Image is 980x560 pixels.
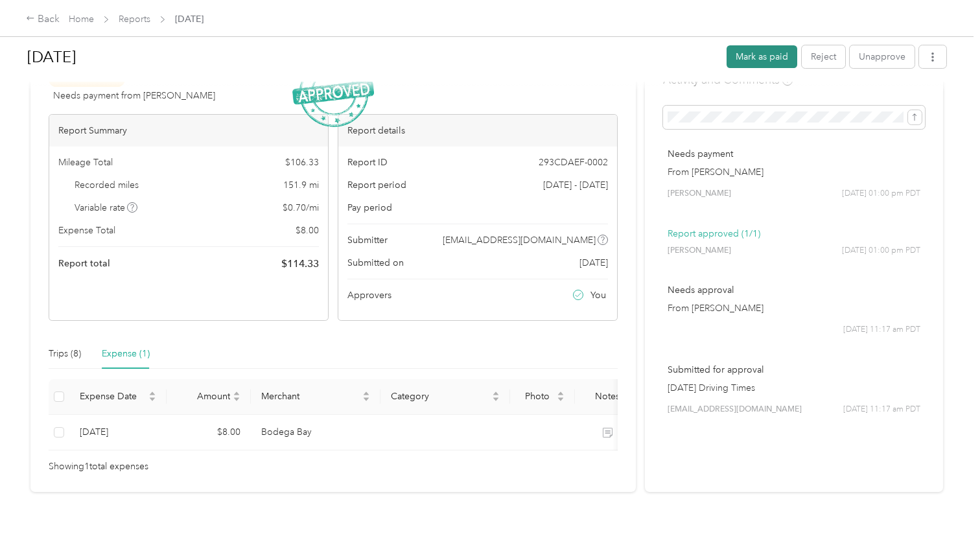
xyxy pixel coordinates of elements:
[668,283,920,297] p: Needs approval
[907,487,980,560] iframe: Everlance-gr Chat Button Frame
[251,415,380,450] td: Bodega Bay
[557,395,565,403] span: caret-down
[575,379,640,415] th: Notes
[668,363,920,377] p: Submitted for approval
[49,460,148,474] span: Showing 1 total expenses
[58,224,115,237] span: Expense Total
[261,391,360,402] span: Merchant
[510,379,575,415] th: Photo
[362,390,370,397] span: caret-up
[148,390,156,397] span: caret-up
[668,227,920,240] p: Report approved (1/1)
[842,188,920,200] span: [DATE] 01:00 pm PDT
[579,256,608,270] span: [DATE]
[167,379,251,415] th: Amount
[347,288,391,302] span: Approvers
[802,45,845,68] button: Reject
[80,391,146,402] span: Expense Date
[347,256,404,270] span: Submitted on
[668,165,920,179] p: From [PERSON_NAME]
[347,156,388,169] span: Report ID
[102,347,150,361] div: Expense (1)
[58,257,110,270] span: Report total
[338,115,617,146] div: Report details
[27,41,717,73] h1: Aug 2025
[75,201,138,215] span: Variable rate
[175,12,204,26] span: [DATE]
[590,288,606,302] span: You
[292,58,374,128] img: ApprovedStamp
[668,404,802,415] span: [EMAIL_ADDRESS][DOMAIN_NAME]
[283,201,319,215] span: $ 0.70 / mi
[668,147,920,161] p: Needs payment
[727,45,797,68] button: Mark as paid
[69,415,167,450] td: 8-3-2025
[177,391,230,402] span: Amount
[843,324,920,336] span: [DATE] 11:17 am PDT
[167,415,251,450] td: $8.00
[119,14,150,25] a: Reports
[26,12,60,27] div: Back
[233,395,240,403] span: caret-down
[557,390,565,397] span: caret-up
[668,188,731,200] span: [PERSON_NAME]
[285,156,319,169] span: $ 106.33
[58,156,113,169] span: Mileage Total
[75,178,139,192] span: Recorded miles
[69,14,94,25] a: Home
[539,156,608,169] span: 293CDAEF-0002
[347,233,388,247] span: Submitter
[668,301,920,315] p: From [PERSON_NAME]
[148,395,156,403] span: caret-down
[380,379,510,415] th: Category
[492,390,500,397] span: caret-up
[347,178,406,192] span: Report period
[668,245,731,257] span: [PERSON_NAME]
[842,245,920,257] span: [DATE] 01:00 pm PDT
[362,395,370,403] span: caret-down
[53,89,215,102] span: Needs payment from [PERSON_NAME]
[296,224,319,237] span: $ 8.00
[281,256,319,272] span: $ 114.33
[520,391,554,402] span: Photo
[843,404,920,415] span: [DATE] 11:17 am PDT
[443,233,596,247] span: [EMAIL_ADDRESS][DOMAIN_NAME]
[233,390,240,397] span: caret-up
[283,178,319,192] span: 151.9 mi
[850,45,915,68] button: Unapprove
[543,178,608,192] span: [DATE] - [DATE]
[49,115,328,146] div: Report Summary
[492,395,500,403] span: caret-down
[69,379,167,415] th: Expense Date
[668,381,920,395] p: [DATE] Driving Times
[49,347,81,361] div: Trips (8)
[347,201,392,215] span: Pay period
[391,391,489,402] span: Category
[251,379,380,415] th: Merchant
